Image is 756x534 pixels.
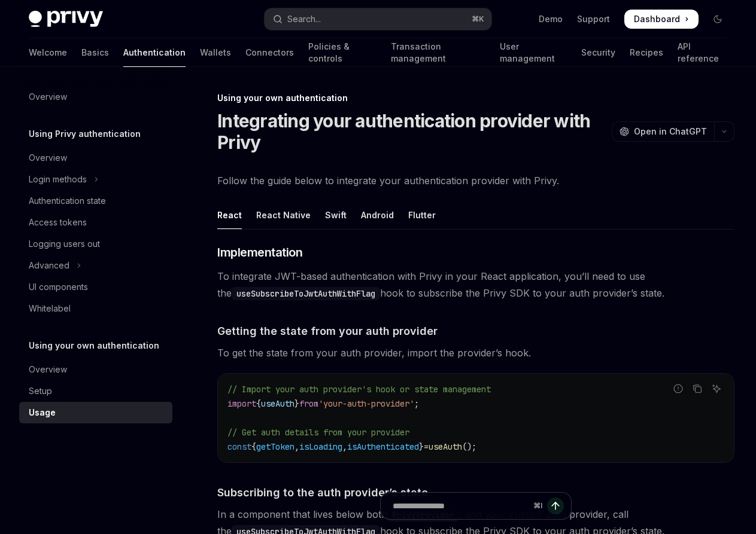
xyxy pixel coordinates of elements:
code: useSubscribeToJwtAuthWithFlag [232,287,380,300]
span: getToken [256,441,294,452]
span: isAuthenticated [347,441,419,452]
div: Using your own authentication [217,92,734,104]
h5: Using Privy authentication [29,127,141,141]
div: Authentication state [29,194,106,208]
input: Ask a question... [393,493,529,519]
span: useAuth [429,441,462,452]
img: dark logo [29,11,103,28]
a: Overview [19,86,172,108]
button: Ask AI [709,381,724,396]
div: Login methods [29,172,87,187]
span: Open in ChatGPT [634,126,707,138]
a: Welcome [29,38,67,67]
span: } [419,441,424,452]
span: // Get auth details from your provider [227,427,409,438]
a: Logging users out [19,233,172,255]
button: Open search [265,8,491,30]
button: Toggle Login methods section [19,169,172,190]
span: To get the state from your auth provider, import the provider’s hook. [217,344,734,361]
div: Search... [287,12,321,26]
a: Transaction management [391,38,485,67]
span: Subscribing to the auth provider’s state [217,484,428,501]
span: , [342,441,347,452]
a: Security [581,38,615,67]
span: const [227,441,251,452]
a: Connectors [245,38,294,67]
a: Access tokens [19,212,172,233]
span: 'your-auth-provider' [318,398,414,409]
span: useAuth [261,398,294,409]
span: } [294,398,299,409]
span: To integrate JWT-based authentication with Privy in your React application, you’ll need to use th... [217,268,734,301]
button: Toggle dark mode [708,10,727,29]
div: Advanced [29,258,69,273]
a: Recipes [630,38,663,67]
a: Authentication [123,38,186,67]
a: Dashboard [624,10,699,29]
a: Authentication state [19,190,172,212]
span: ; [414,398,419,409]
a: Overview [19,359,172,380]
div: Overview [29,90,67,104]
button: Send message [547,498,564,514]
div: Usage [29,405,56,420]
span: , [294,441,299,452]
span: import [227,398,256,409]
a: Whitelabel [19,298,172,319]
a: Usage [19,402,172,423]
a: Support [577,13,610,25]
div: Whitelabel [29,301,71,316]
span: { [256,398,261,409]
a: Basics [81,38,109,67]
div: Setup [29,384,52,398]
h5: Using your own authentication [29,338,159,353]
div: Android [361,201,394,229]
span: Follow the guide below to integrate your authentication provider with Privy. [217,172,734,189]
div: Flutter [408,201,436,229]
div: Swift [325,201,347,229]
span: isLoading [299,441,342,452]
div: Overview [29,362,67,377]
a: User management [500,38,567,67]
a: Policies & controls [308,38,377,67]
span: from [299,398,318,409]
a: Overview [19,147,172,169]
a: UI components [19,276,172,298]
a: API reference [678,38,727,67]
div: UI components [29,280,88,294]
span: ⌘ K [472,14,484,24]
div: Logging users out [29,237,100,251]
div: Overview [29,151,67,165]
a: Demo [539,13,563,25]
button: Copy the contents from the code block [690,381,705,396]
span: // Import your auth provider's hook or state management [227,384,491,395]
h1: Integrating your authentication provider with Privy [217,110,607,153]
span: = [424,441,429,452]
a: Setup [19,380,172,402]
button: Open in ChatGPT [612,121,714,142]
span: (); [462,441,476,452]
span: Dashboard [634,13,680,25]
span: Implementation [217,244,302,261]
div: React Native [256,201,311,229]
span: { [251,441,256,452]
button: Report incorrect code [670,381,686,396]
div: React [217,201,242,229]
span: Getting the state from your auth provider [217,323,438,339]
button: Toggle Advanced section [19,255,172,276]
a: Wallets [200,38,231,67]
div: Access tokens [29,215,87,230]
